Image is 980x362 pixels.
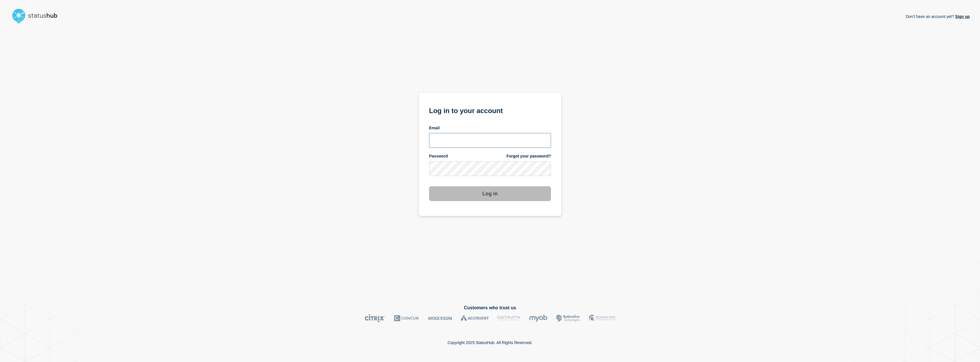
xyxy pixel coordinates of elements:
[448,340,532,345] p: Copyright 2025 StatusHub. All Rights Reserved.
[589,314,615,322] img: MSU logo
[394,314,420,322] img: Concur logo
[461,314,489,322] img: Accruent logo
[529,314,548,322] img: myob logo
[497,314,520,322] img: DataVita logo
[429,125,440,131] span: Email
[507,154,551,159] a: Forgot your password?
[428,314,452,322] img: McKesson logo
[429,105,551,115] h1: Log in to your account
[429,186,551,201] button: Log in
[365,314,385,322] img: Citrix logo
[10,7,64,25] img: StatusHub logo
[10,305,970,310] h2: Customers who trust us
[556,314,580,322] img: Bottomline logo
[906,10,970,23] p: Don't have an account yet?
[954,14,970,19] a: Sign up
[429,133,551,148] input: email input
[429,161,551,176] input: password input
[429,154,448,159] span: Password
